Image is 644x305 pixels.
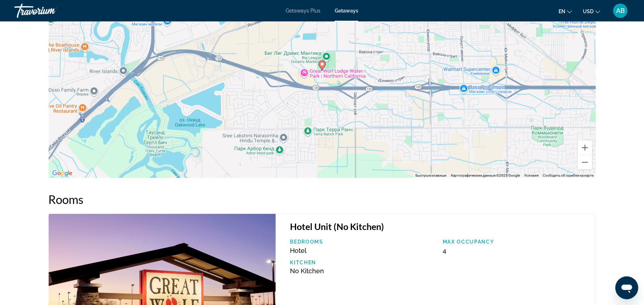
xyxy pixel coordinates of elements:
span: No Kitchen [290,267,324,275]
a: Открыть эту область в Google Картах (в новом окне) [50,169,74,178]
p: Kitchen [290,260,436,266]
span: 4 [443,247,446,255]
span: USD [583,9,594,14]
a: Сообщить об ошибке на карте [543,174,594,177]
button: Быстрые клавиши [416,173,447,178]
a: Getaways Plus [286,8,320,14]
span: en [559,9,565,14]
iframe: Кнопка запуска окна обмена сообщениями [615,276,638,299]
a: Travorium [14,1,86,20]
a: Условия (ссылка откроется в новой вкладке) [524,174,539,177]
p: Max Occupancy [443,239,588,245]
h3: Hotel Unit (No Kitchen) [290,221,588,232]
button: User Menu [611,3,630,18]
span: AB [616,7,625,14]
img: Google [50,169,74,178]
button: Увеличить [578,141,592,155]
button: Change currency [583,6,600,16]
span: Hotel [290,247,306,255]
a: Getaways [335,8,358,14]
h2: Rooms [49,192,596,207]
p: Bedrooms [290,239,436,245]
button: Уменьшить [578,155,592,170]
button: Change language [559,6,572,16]
span: Картографические данные ©2025 Google [451,174,520,177]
